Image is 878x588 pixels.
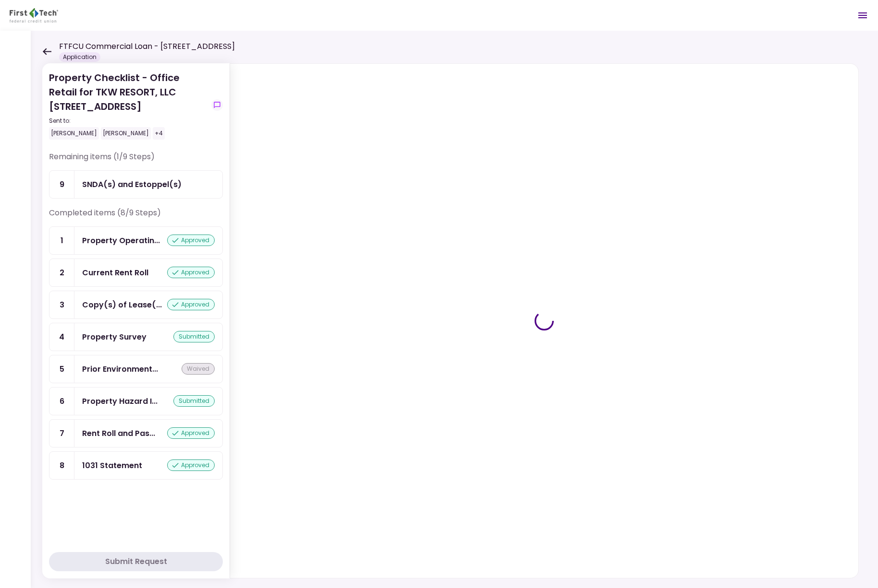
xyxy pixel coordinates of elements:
div: 1031 Statement [82,459,142,471]
div: submitted [173,395,215,407]
div: 1 [49,227,74,254]
div: Sent to: [49,117,207,125]
div: Prior Environmental Phase I and/or Phase II [82,363,158,375]
div: approved [167,299,215,310]
a: 2Current Rent Rollapproved [49,259,223,287]
a: 3Copy(s) of Lease(s) and Amendment(s)approved [49,291,223,319]
div: Property Survey [82,331,146,343]
div: [PERSON_NAME] [101,127,151,140]
div: Copy(s) of Lease(s) and Amendment(s) [82,299,162,311]
div: Rent Roll and Past Due Affidavit [82,427,155,439]
div: approved [167,459,215,471]
a: 1Property Operating Statementsapproved [49,226,223,255]
div: Application [59,52,100,62]
div: [PERSON_NAME] [49,127,99,140]
div: waived [182,363,215,375]
div: 7 [49,420,74,447]
div: 2 [49,259,74,286]
div: 6 [49,388,74,415]
div: Completed items (8/9 Steps) [49,207,223,226]
div: approved [167,427,215,439]
a: 6Property Hazard Insurance Policy and Liability Insurance Policysubmitted [49,387,223,415]
div: 9 [49,171,74,198]
div: Property Hazard Insurance Policy and Liability Insurance Policy [82,395,158,407]
div: Current Rent Roll [82,267,148,279]
button: show-messages [211,99,223,111]
div: approved [167,235,215,246]
div: 4 [49,323,74,351]
div: Property Checklist - Office Retail for TKW RESORT, LLC [STREET_ADDRESS] [49,71,207,140]
div: approved [167,267,215,278]
a: 81031 Statementapproved [49,451,223,480]
a: 5Prior Environmental Phase I and/or Phase IIwaived [49,355,223,383]
div: Property Operating Statements [82,235,160,247]
button: Submit Request [49,552,223,571]
button: Open menu [851,4,874,27]
a: 7Rent Roll and Past Due Affidavitapproved [49,419,223,447]
div: 3 [49,291,74,318]
a: 4Property Surveysubmitted [49,323,223,351]
img: Partner icon [10,8,58,23]
div: 8 [49,452,74,479]
a: 9SNDA(s) and Estoppel(s) [49,170,223,199]
div: Submit Request [105,556,167,567]
h1: FTFCU Commercial Loan - [STREET_ADDRESS] [59,41,235,52]
div: Remaining items (1/9 Steps) [49,151,223,170]
div: +4 [153,127,165,140]
div: 5 [49,355,74,383]
div: submitted [173,331,215,342]
div: SNDA(s) and Estoppel(s) [82,178,182,190]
